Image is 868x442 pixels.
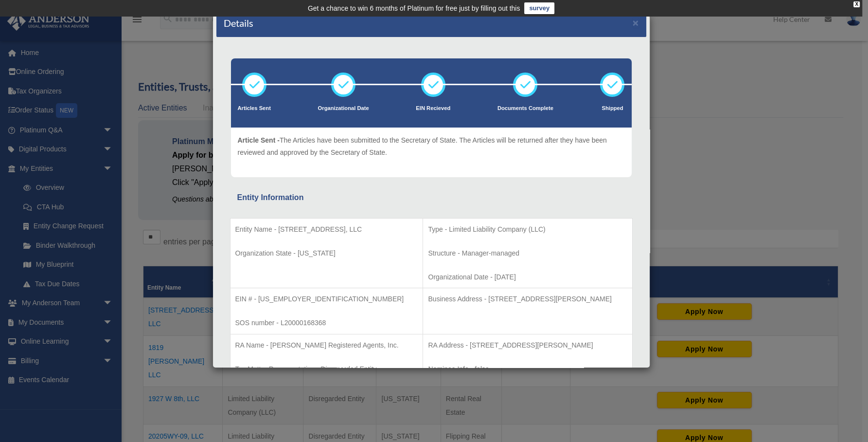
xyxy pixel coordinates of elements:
span: Article Sent - [238,136,280,144]
p: Shipped [600,104,624,113]
p: Business Address - [STREET_ADDRESS][PERSON_NAME] [428,293,627,305]
div: Entity Information [237,191,625,204]
p: The Articles have been submitted to the Secretary of State. The Articles will be returned after t... [238,134,625,158]
a: survey [524,2,554,14]
p: Entity Name - [STREET_ADDRESS], LLC [235,223,418,236]
p: SOS number - L20000168368 [235,317,418,329]
p: Articles Sent [238,104,271,113]
p: RA Name - [PERSON_NAME] Registered Agents, Inc. [235,339,418,351]
p: Organizational Date - [DATE] [428,271,627,283]
p: Tax Matter Representative - Disregarded Entity [235,363,418,375]
p: Organizational Date [318,104,369,113]
div: close [853,1,860,7]
p: Structure - Manager-managed [428,247,627,259]
p: Nominee Info - false [428,363,627,375]
p: EIN # - [US_EMPLOYER_IDENTIFICATION_NUMBER] [235,293,418,305]
p: Documents Complete [497,104,553,113]
h4: Details [224,16,253,30]
p: Organization State - [US_STATE] [235,247,418,259]
p: EIN Recieved [416,104,450,113]
p: RA Address - [STREET_ADDRESS][PERSON_NAME] [428,339,627,351]
button: × [633,18,639,28]
div: Get a chance to win 6 months of Platinum for free just by filling out this [308,2,520,14]
p: Type - Limited Liability Company (LLC) [428,223,627,236]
